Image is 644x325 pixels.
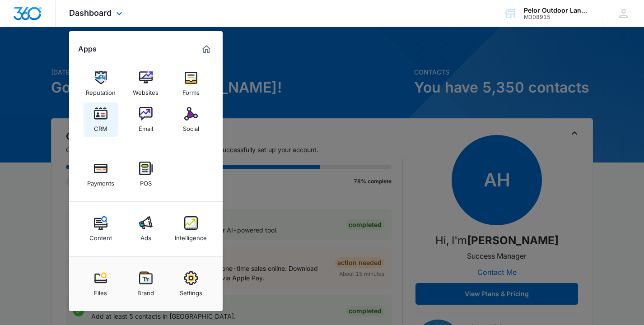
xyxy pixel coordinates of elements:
a: Content [84,212,118,246]
div: Ads [140,230,151,241]
a: Email [129,102,163,137]
a: Files [84,267,118,301]
a: Reputation [84,66,118,101]
a: Marketing 360® Dashboard [199,42,214,56]
div: Payments [87,175,114,187]
h2: Apps [78,45,97,53]
div: Brand [137,285,154,297]
a: Websites [129,66,163,101]
div: POS [140,175,152,187]
a: Ads [129,212,163,246]
a: Settings [174,267,208,301]
div: CRM [94,121,107,132]
div: Reputation [86,84,116,96]
div: Settings [180,285,202,297]
a: POS [129,157,163,191]
div: Intelligence [175,230,207,241]
div: Social [183,121,199,132]
a: CRM [84,102,118,137]
a: Intelligence [174,212,208,246]
div: Forms [182,84,200,96]
div: Files [94,285,107,297]
div: Content [89,230,112,241]
a: Brand [129,267,163,301]
a: Forms [174,66,208,101]
a: Payments [84,157,118,191]
div: account id [524,14,590,20]
a: Social [174,102,208,137]
div: Email [139,121,153,132]
div: account name [524,7,590,14]
span: Dashboard [69,8,112,18]
div: Websites [133,84,159,96]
